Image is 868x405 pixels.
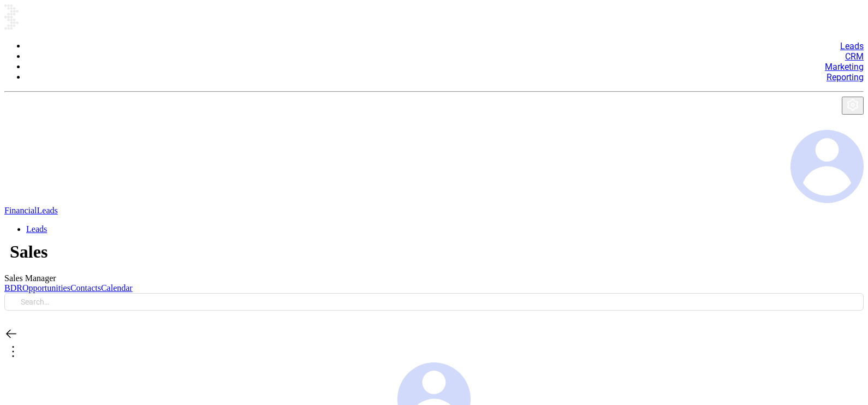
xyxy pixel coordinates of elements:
[4,273,56,283] span: Sales Manager
[790,130,864,204] img: user
[840,41,864,51] a: Leads
[4,4,179,30] img: logo
[845,51,864,62] a: CRM
[11,298,19,306] span: search
[846,98,859,111] img: iconSetting
[825,62,864,72] a: Marketing
[22,283,70,293] a: Opportunities
[827,72,864,82] a: Reporting
[4,206,37,215] a: Financial
[101,283,133,293] a: Calendar
[840,115,853,128] img: iconNotification
[26,224,47,234] a: Leads
[37,206,58,215] a: Leads
[70,283,101,293] a: Contacts
[10,242,864,262] h1: Sales
[21,296,857,308] input: Search…
[4,283,22,293] a: BDR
